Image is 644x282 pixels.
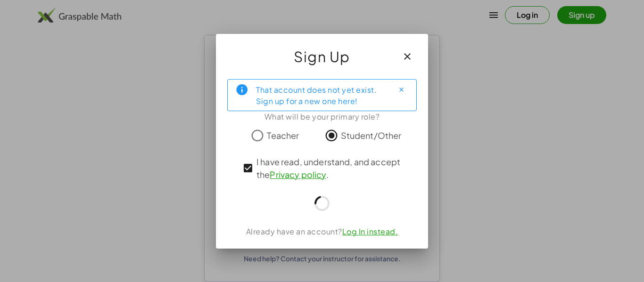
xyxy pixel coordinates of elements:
[256,83,386,107] div: That account does not yet exist. Sign up for a new one here!
[256,155,405,181] span: I have read, understand, and accept the .
[294,45,350,68] span: Sign Up
[341,129,402,142] span: Student/Other
[342,226,398,236] a: Log In instead.
[267,129,299,142] span: Teacher
[394,82,409,97] button: Close
[270,169,326,180] a: Privacy policy
[227,226,417,237] div: Already have an account?
[227,111,417,122] div: What will be your primary role?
